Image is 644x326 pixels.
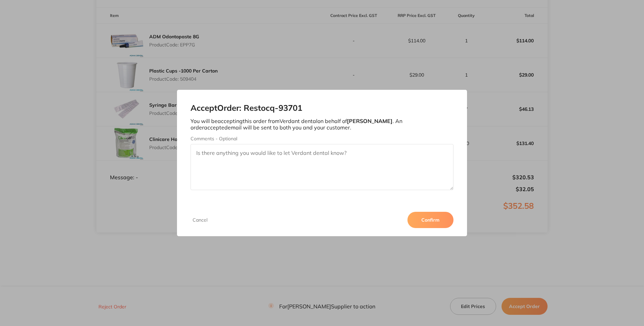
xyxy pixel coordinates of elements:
button: Cancel [191,217,209,223]
b: [PERSON_NAME] [347,118,393,124]
h2: Accept Order: Restocq- 93701 [191,103,453,113]
p: You will be accepting this order from Verdant dental on behalf of . An order accepted email will ... [191,118,453,130]
label: Comments - Optional [191,136,453,141]
button: Confirm [407,212,453,228]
